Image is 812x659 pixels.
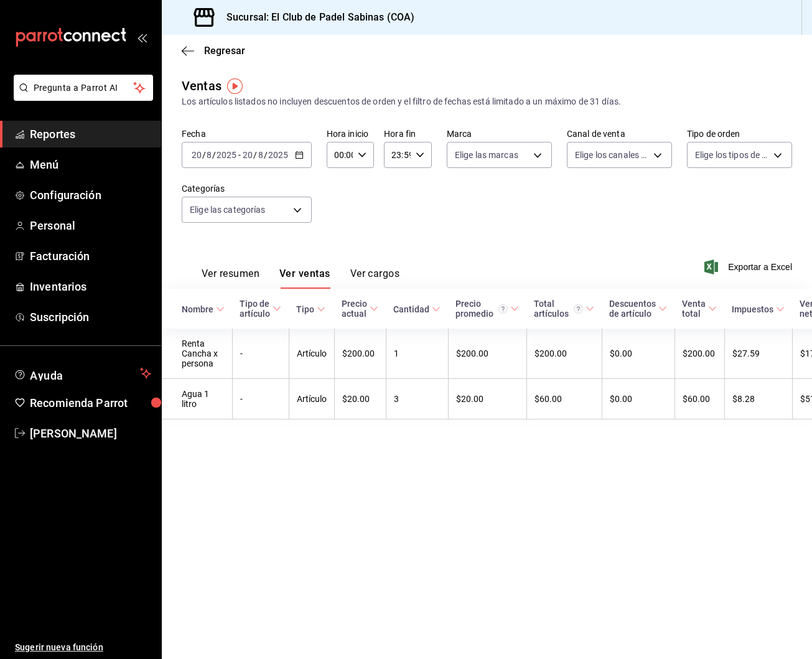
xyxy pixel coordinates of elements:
input: -- [242,150,253,160]
svg: Precio promedio = Total artículos / cantidad [498,304,508,314]
span: Cantidad [393,304,441,314]
div: Descuentos de artículo [609,299,656,319]
span: / [212,150,216,160]
span: Pregunta a Parrot AI [34,82,134,95]
span: Precio actual [342,299,378,319]
div: Cantidad [393,304,429,314]
td: $0.00 [602,379,674,419]
span: Sugerir nueva función [15,641,151,654]
svg: El total artículos considera cambios de precios en los artículos así como costos adicionales por ... [574,304,583,314]
td: Renta Cancha x persona [162,329,232,379]
button: Exportar a Excel [707,259,792,274]
button: Pregunta a Parrot AI [14,75,153,101]
label: Canal de venta [567,129,672,138]
img: Tooltip marker [227,78,243,94]
td: Artículo [289,379,334,419]
span: Elige las marcas [455,149,518,161]
span: Impuestos [732,304,785,314]
button: Ver resumen [202,268,259,289]
span: Elige los canales de venta [575,149,649,161]
td: $60.00 [674,379,724,419]
button: Regresar [182,45,245,57]
div: Impuestos [732,304,773,314]
button: Ver cargos [350,268,400,289]
td: $27.59 [724,329,792,379]
label: Fecha [182,129,312,138]
div: Venta total [682,299,706,319]
td: $60.00 [526,379,602,419]
span: Menú [30,156,151,173]
td: - [232,329,289,379]
span: Elige los tipos de orden [695,149,769,161]
input: ---- [268,150,289,160]
td: Artículo [289,329,334,379]
div: Tipo [296,304,314,314]
span: Total artículos [534,299,594,319]
span: / [264,150,268,160]
span: Descuentos de artículo [609,299,667,319]
span: Tipo de artículo [240,299,281,319]
span: Regresar [204,45,245,57]
label: Hora fin [384,129,432,138]
div: Total artículos [534,299,583,319]
div: Los artículos listados no incluyen descuentos de orden y el filtro de fechas está limitado a un m... [182,95,792,108]
td: $8.28 [724,379,792,419]
button: open_drawer_menu [137,32,147,42]
input: ---- [216,150,237,160]
span: [PERSON_NAME] [30,425,151,442]
input: -- [191,150,202,160]
label: Tipo de orden [687,129,792,138]
td: 3 [386,379,448,419]
span: Suscripción [30,309,151,325]
input: -- [258,150,264,160]
label: Hora inicio [327,129,375,138]
span: Tipo [296,304,325,314]
td: $200.00 [334,329,386,379]
button: Ver ventas [279,268,330,289]
td: Agua 1 litro [162,379,232,419]
div: Precio promedio [455,299,508,319]
td: 1 [386,329,448,379]
input: -- [206,150,212,160]
span: Precio promedio [455,299,519,319]
td: - [232,379,289,419]
label: Marca [447,129,552,138]
span: Ayuda [30,366,135,381]
label: Categorías [182,184,312,193]
td: $20.00 [334,379,386,419]
span: Elige las categorías [190,203,266,216]
span: Venta total [682,299,717,319]
div: Precio actual [342,299,367,319]
span: / [202,150,206,160]
div: navigation tabs [202,268,399,289]
td: $200.00 [448,329,526,379]
div: Tipo de artículo [240,299,270,319]
span: - [238,150,241,160]
div: Nombre [182,304,213,314]
td: $200.00 [674,329,724,379]
span: Inventarios [30,278,151,295]
h3: Sucursal: El Club de Padel Sabinas (COA) [217,10,414,25]
a: Pregunta a Parrot AI [9,90,153,103]
span: Nombre [182,304,225,314]
td: $20.00 [448,379,526,419]
span: Personal [30,217,151,234]
span: Reportes [30,126,151,143]
span: Configuración [30,187,151,203]
div: Ventas [182,77,222,95]
span: / [253,150,257,160]
td: $0.00 [602,329,674,379]
td: $200.00 [526,329,602,379]
span: Facturación [30,248,151,264]
span: Recomienda Parrot [30,395,151,411]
